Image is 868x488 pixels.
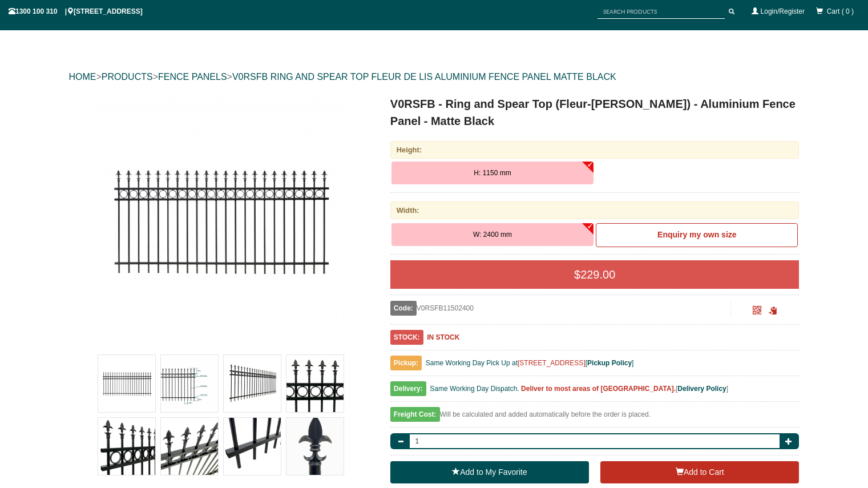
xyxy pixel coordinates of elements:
[98,355,155,412] img: V0RSFB - Ring and Spear Top (Fleur-de-lis) - Aluminium Fence Panel - Matte Black
[161,418,218,475] img: V0RSFB - Ring and Spear Top (Fleur-de-lis) - Aluminium Fence Panel - Matte Black
[391,162,594,184] button: H: 1150 mm
[761,7,805,15] a: Login/Register
[390,330,423,345] span: STOCK:
[286,355,344,412] img: V0RSFB - Ring and Spear Top (Fleur-de-lis) - Aluminium Fence Panel - Matte Black
[657,230,736,239] b: Enquiry my own size
[390,407,440,422] span: Freight Cost:
[596,223,798,247] a: Enquiry my own size
[600,461,799,484] button: Add to Cart
[69,59,800,95] div: > > >
[390,408,800,427] div: Will be calculated and added automatically before the order is placed.
[224,355,281,412] img: V0RSFB - Ring and Spear Top (Fleur-de-lis) - Aluminium Fence Panel - Matte Black
[521,385,676,393] b: Deliver to most areas of [GEOGRAPHIC_DATA].
[102,72,153,82] a: PRODUCTS
[587,359,632,367] a: Pickup Policy
[158,72,227,82] a: FENCE PANELS
[474,169,511,177] span: H: 1150 mm
[224,418,281,475] img: V0RSFB - Ring and Spear Top (Fleur-de-lis) - Aluminium Fence Panel - Matte Black
[769,306,777,315] span: Click to copy the URL
[518,359,586,367] a: [STREET_ADDRESS]
[677,385,726,393] a: Delivery Policy
[95,95,346,346] img: V0RSFB - Ring and Spear Top (Fleur-de-lis) - Aluminium Fence Panel - Matte Black - H: 1150 mm W: ...
[286,418,344,475] img: V0RSFB - Ring and Spear Top (Fleur-de-lis) - Aluminium Fence Panel - Matte Black
[69,72,96,82] a: HOME
[390,461,589,484] a: Add to My Favorite
[430,385,519,393] span: Same Working Day Dispatch.
[161,355,218,412] img: V0RSFB - Ring and Spear Top (Fleur-de-lis) - Aluminium Fence Panel - Matte Black
[390,301,417,316] span: Code:
[390,141,800,159] div: Height:
[390,381,426,396] span: Delivery:
[98,418,155,475] img: V0RSFB - Ring and Spear Top (Fleur-de-lis) - Aluminium Fence Panel - Matte Black
[427,333,459,341] b: IN STOCK
[390,201,800,219] div: Width:
[70,95,372,346] a: V0RSFB - Ring and Spear Top (Fleur-de-lis) - Aluminium Fence Panel - Matte Black - H: 1150 mm W: ...
[390,301,731,316] div: V0RSFB11502400
[390,260,800,289] div: $
[390,95,800,130] h1: V0RSFB - Ring and Spear Top (Fleur-[PERSON_NAME]) - Aluminium Fence Panel - Matte Black
[390,356,422,370] span: Pickup:
[473,231,512,239] span: W: 2400 mm
[391,223,594,246] button: W: 2400 mm
[580,268,615,281] span: 229.00
[753,308,761,316] a: Click to enlarge and scan to share.
[9,7,143,15] span: 1300 100 310 | [STREET_ADDRESS]
[232,72,616,82] a: V0RSFB RING AND SPEAR TOP FLEUR DE LIS ALUMINIUM FENCE PANEL MATTE BLACK
[390,382,800,402] div: [ ]
[426,359,634,367] span: Same Working Day Pick Up at [ ]
[597,5,725,19] input: SEARCH PRODUCTS
[827,7,854,15] span: Cart ( 0 )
